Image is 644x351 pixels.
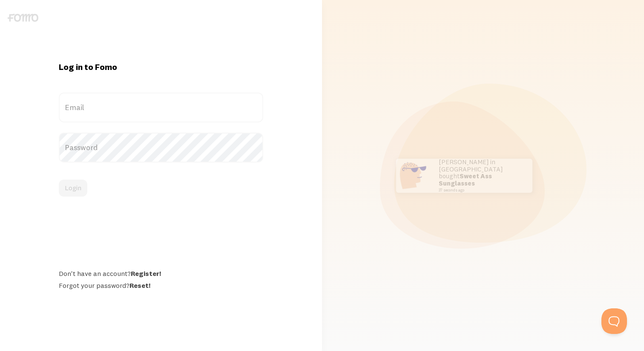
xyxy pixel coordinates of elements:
[59,269,263,278] div: Don't have an account?
[601,308,627,334] iframe: Help Scout Beacon - Open
[131,269,161,278] a: Register!
[8,14,38,22] img: fomo-logo-gray-b99e0e8ada9f9040e2984d0d95b3b12da0074ffd48d1e5cb62ac37fc77b0b268.svg
[59,93,263,122] label: Email
[59,61,263,73] h1: Log in to Fomo
[129,281,150,290] a: Reset!
[59,133,263,162] label: Password
[59,281,263,290] div: Forgot your password?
